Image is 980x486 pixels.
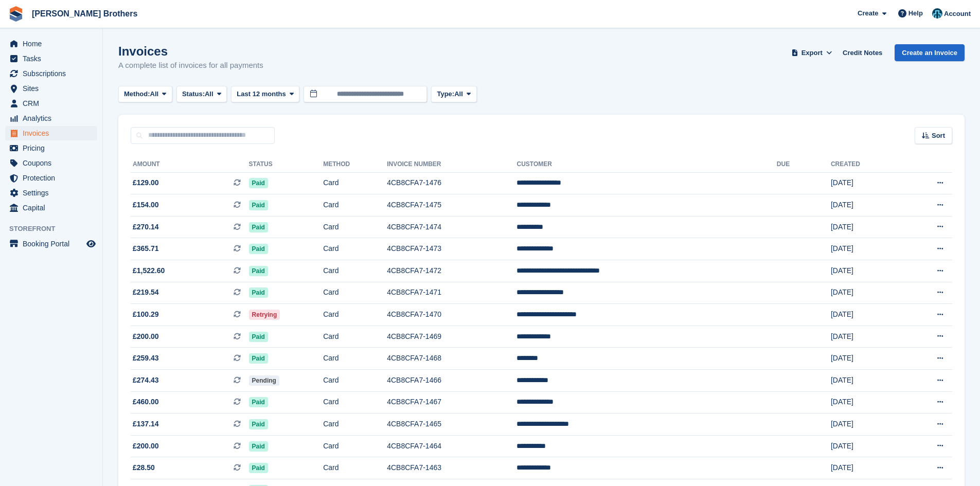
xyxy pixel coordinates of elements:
a: Credit Notes [839,44,886,61]
a: menu [5,96,97,111]
td: Card [323,413,387,436]
a: menu [5,37,97,51]
td: 4CB8CFA7-1472 [387,260,516,282]
span: Status: [182,89,205,99]
td: [DATE] [831,238,901,260]
td: [DATE] [831,370,901,392]
span: Pending [249,375,279,386]
span: £28.50 [133,462,155,473]
span: Paid [249,287,268,298]
button: Last 12 months [231,86,299,103]
span: Analytics [23,111,84,125]
a: menu [5,66,97,81]
span: Pricing [23,141,84,155]
td: 4CB8CFA7-1468 [387,348,516,370]
td: 4CB8CFA7-1473 [387,238,516,260]
td: Card [323,435,387,457]
span: £129.00 [133,177,159,188]
button: Export [789,44,834,61]
td: 4CB8CFA7-1466 [387,370,516,392]
a: menu [5,51,97,66]
span: Paid [249,332,268,342]
span: CRM [23,96,84,111]
td: [DATE] [831,216,901,238]
td: [DATE] [831,194,901,217]
span: Paid [249,353,268,364]
span: Paid [249,222,268,232]
span: Sort [932,131,945,141]
span: Method: [124,89,150,99]
span: £219.54 [133,287,159,298]
a: menu [5,171,97,185]
span: £200.00 [133,441,159,452]
span: £274.43 [133,375,159,386]
span: £1,522.60 [133,265,165,276]
span: Booking Portal [23,237,84,251]
td: Card [323,304,387,326]
td: 4CB8CFA7-1471 [387,282,516,304]
td: [DATE] [831,304,901,326]
a: menu [5,111,97,125]
td: [DATE] [831,413,901,436]
img: Helen Eldridge [932,8,942,19]
span: Account [944,9,971,19]
th: Due [777,156,831,173]
span: £270.14 [133,222,159,232]
span: Export [801,48,823,58]
td: [DATE] [831,457,901,479]
a: menu [5,156,97,170]
td: 4CB8CFA7-1476 [387,172,516,194]
span: Paid [249,441,268,452]
span: £137.14 [133,419,159,429]
button: Method: All [118,86,172,103]
td: 4CB8CFA7-1474 [387,216,516,238]
a: menu [5,126,97,140]
a: menu [5,81,97,96]
button: Type: All [431,86,476,103]
td: [DATE] [831,326,901,348]
th: Created [831,156,901,173]
span: All [454,89,463,99]
span: All [205,89,213,99]
span: Paid [249,200,268,210]
span: Paid [249,419,268,429]
td: 4CB8CFA7-1475 [387,194,516,217]
th: Method [323,156,387,173]
span: Storefront [9,224,102,234]
a: menu [5,141,97,155]
span: Help [908,8,923,19]
td: [DATE] [831,435,901,457]
th: Customer [516,156,776,173]
h1: Invoices [118,44,263,58]
span: Coupons [23,156,84,170]
th: Invoice Number [387,156,516,173]
td: Card [323,260,387,282]
td: Card [323,216,387,238]
td: 4CB8CFA7-1469 [387,326,516,348]
a: menu [5,186,97,200]
a: [PERSON_NAME] Brothers [28,5,141,22]
span: Paid [249,266,268,276]
span: £460.00 [133,397,159,407]
span: Type: [437,89,454,99]
a: menu [5,237,97,251]
td: Card [323,370,387,392]
span: £154.00 [133,200,159,210]
a: Preview store [85,238,97,250]
span: Invoices [23,126,84,140]
button: Status: All [176,86,227,103]
td: Card [323,457,387,479]
span: Paid [249,178,268,188]
td: 4CB8CFA7-1465 [387,413,516,436]
span: £259.43 [133,353,159,364]
span: All [150,89,159,99]
span: Settings [23,186,84,200]
td: 4CB8CFA7-1470 [387,304,516,326]
span: Retrying [249,310,280,320]
span: Paid [249,463,268,473]
td: [DATE] [831,260,901,282]
span: Sites [23,81,84,96]
span: Last 12 months [237,89,286,99]
td: 4CB8CFA7-1464 [387,435,516,457]
td: [DATE] [831,172,901,194]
